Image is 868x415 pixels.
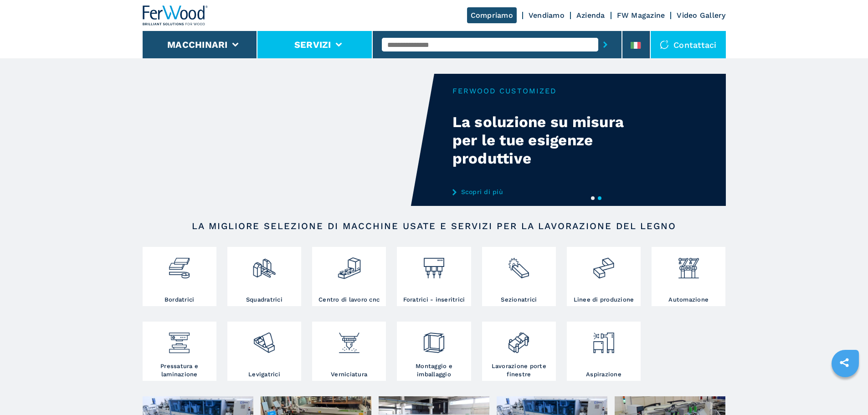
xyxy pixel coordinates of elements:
[829,374,861,408] iframe: Chat
[248,370,280,379] h3: Levigatrici
[567,322,641,381] a: Aspirazione
[484,362,554,379] h3: Lavorazione porte finestre
[586,370,621,379] h3: Aspirazione
[403,296,465,304] h3: Foratrici - inseritrici
[452,188,631,195] a: Scopri di più
[145,362,214,379] h3: Pressatura e laminazione
[529,11,565,20] a: Vendiamo
[318,296,380,304] h3: Centro di lavoro cnc
[397,322,471,381] a: Montaggio e imballaggio
[482,322,556,381] a: Lavorazione porte finestre
[422,324,446,355] img: montaggio_imballaggio_2.png
[337,324,361,355] img: verniciatura_1.png
[294,39,331,50] button: Servizi
[246,296,282,304] h3: Squadratrici
[399,362,468,379] h3: Montaggio e imballaggio
[143,5,208,26] img: Ferwood
[164,296,195,304] h3: Bordatrici
[312,322,386,381] a: Verniciatura
[227,322,301,381] a: Levigatrici
[167,39,228,50] button: Macchinari
[617,11,665,20] a: FW Magazine
[143,322,216,381] a: Pressatura e laminazione
[397,247,471,306] a: Foratrici - inseritrici
[143,247,216,306] a: Bordatrici
[252,249,276,280] img: squadratrici_2.png
[167,324,191,355] img: pressa-strettoia.png
[833,351,856,374] a: sharethis
[501,296,537,304] h3: Sezionatrici
[591,249,616,280] img: linee_di_produzione_2.png
[482,247,556,306] a: Sezionatrici
[651,31,726,58] div: Contattaci
[652,247,725,306] a: Automazione
[422,249,446,280] img: foratrici_inseritrici_2.png
[677,11,725,20] a: Video Gallery
[167,249,191,280] img: bordatrici_1.png
[331,370,367,379] h3: Verniciatura
[143,74,434,206] video: Your browser does not support the video tag.
[576,11,605,20] a: Azienda
[660,40,669,49] img: Contattaci
[172,220,697,231] h2: LA MIGLIORE SELEZIONE DI MACCHINE USATE E SERVIZI PER LA LAVORAZIONE DEL LEGNO
[507,249,531,280] img: sezionatrici_2.png
[591,196,595,200] button: 1
[598,196,601,200] button: 2
[668,296,709,304] h3: Automazione
[337,249,361,280] img: centro_di_lavoro_cnc_2.png
[467,7,517,23] a: Compriamo
[567,247,641,306] a: Linee di produzione
[312,247,386,306] a: Centro di lavoro cnc
[227,247,301,306] a: Squadratrici
[507,324,531,355] img: lavorazione_porte_finestre_2.png
[598,34,612,55] button: submit-button
[591,324,616,355] img: aspirazione_1.png
[574,296,634,304] h3: Linee di produzione
[252,324,276,355] img: levigatrici_2.png
[677,249,701,280] img: automazione.png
